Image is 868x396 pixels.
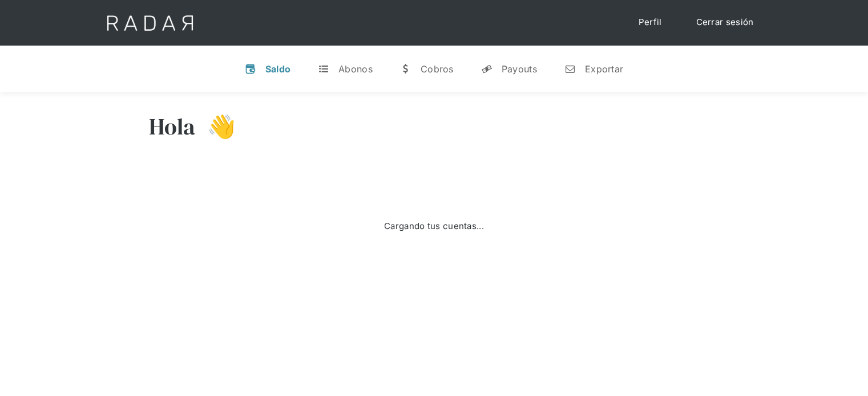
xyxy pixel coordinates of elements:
div: v [245,63,256,75]
div: y [481,63,492,75]
h3: Hola [149,112,196,141]
a: Cerrar sesión [685,11,765,34]
div: Cargando tus cuentas... [384,220,484,233]
a: Perfil [627,11,673,34]
div: Saldo [265,63,291,75]
div: t [318,63,329,75]
div: Abonos [338,63,373,75]
div: Exportar [585,63,623,75]
div: n [564,63,576,75]
div: w [400,63,411,75]
h3: 👋 [196,112,236,141]
div: Payouts [502,63,537,75]
div: Cobros [421,63,454,75]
